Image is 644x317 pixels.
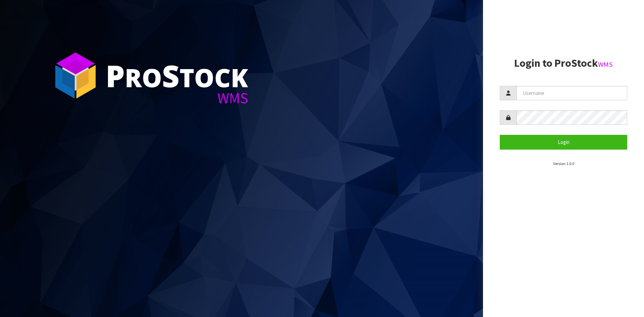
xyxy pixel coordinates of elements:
[106,91,248,106] div: WMS
[517,86,627,100] input: Username
[162,55,179,96] span: S
[598,60,613,69] small: WMS
[50,50,101,101] img: ProStock Cube
[500,135,627,149] button: Login
[106,55,125,96] span: P
[500,57,627,69] h2: Login to ProStock
[106,60,248,91] div: ro tock
[553,161,574,166] small: Version 1.0.0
